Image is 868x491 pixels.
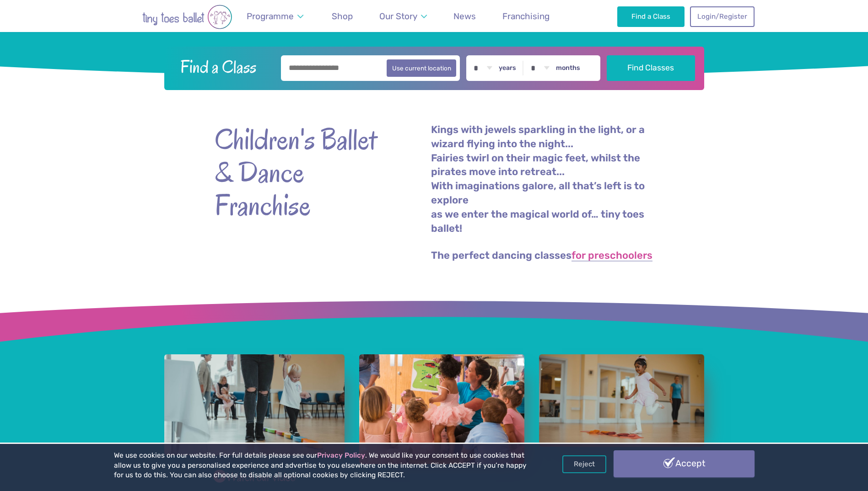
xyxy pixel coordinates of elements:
[556,64,580,72] label: months
[431,123,654,236] p: Kings with jewels sparkling in the light, or a wizard flying into the night... Fairies twirl on t...
[499,64,516,72] label: years
[114,5,260,29] img: tiny toes ballet
[453,11,476,21] span: News
[617,6,685,27] a: Find a Class
[164,354,345,456] a: View full-size image
[332,11,353,21] span: Shop
[571,251,652,262] a: for preschoolers
[114,451,530,480] p: We use cookies on our website. For full details please see our . We would like your consent to us...
[498,5,554,27] a: Franchising
[431,249,654,263] p: The perfect dancing classes
[690,6,754,27] a: Login/Register
[359,354,524,464] a: View full-size image
[387,59,457,77] button: Use current location
[215,123,379,222] strong: Children's Ballet & Dance Franchise
[502,11,550,21] span: Franchising
[243,5,308,27] a: Programme
[379,11,417,21] span: Our Story
[317,451,365,459] a: Privacy Policy
[607,55,695,81] button: Find Classes
[173,55,275,78] h2: Find a Class
[614,450,755,477] a: Accept
[375,5,431,27] a: Our Story
[247,11,294,21] span: Programme
[328,5,357,27] a: Shop
[449,5,480,27] a: News
[539,354,704,447] a: View full-size image
[562,455,606,473] a: Reject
